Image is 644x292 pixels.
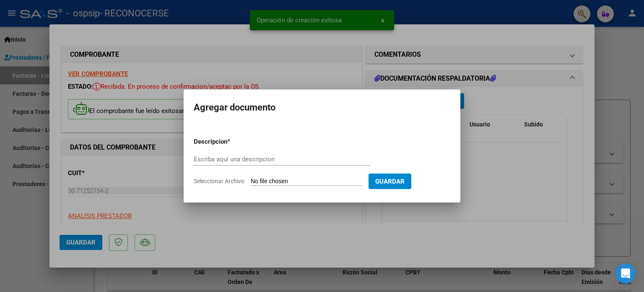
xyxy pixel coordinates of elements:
div: Open Intercom Messenger [615,263,636,284]
span: Seleccionar Archivo [194,178,244,184]
button: Guardar [369,174,411,189]
span: Guardar [375,178,405,185]
p: Descripcion [194,137,271,147]
h2: Agregar documento [194,100,450,116]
